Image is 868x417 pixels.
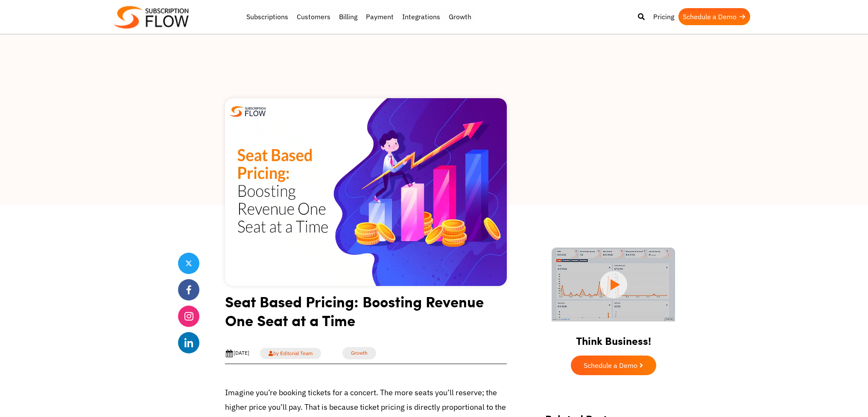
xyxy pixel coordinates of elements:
a: Schedule a Demo [678,8,750,25]
img: Subscriptionflow [114,6,189,29]
a: by Editorial Team [260,348,321,359]
a: Growth [444,8,476,25]
span: Schedule a Demo [584,362,637,369]
a: Growth [342,347,376,359]
a: Customers [292,8,335,25]
div: [DATE] [225,349,249,358]
img: intro video [552,248,675,321]
h1: Seat Based Pricing: Boosting Revenue One Seat at a Time [225,292,507,336]
a: Payment [362,8,398,25]
a: Billing [335,8,362,25]
a: Subscriptions [242,8,292,25]
a: Pricing [649,8,678,25]
a: Integrations [398,8,444,25]
img: Seat Based Pricing [225,98,507,286]
h2: Think Business! [537,324,690,351]
a: Schedule a Demo [571,356,656,375]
